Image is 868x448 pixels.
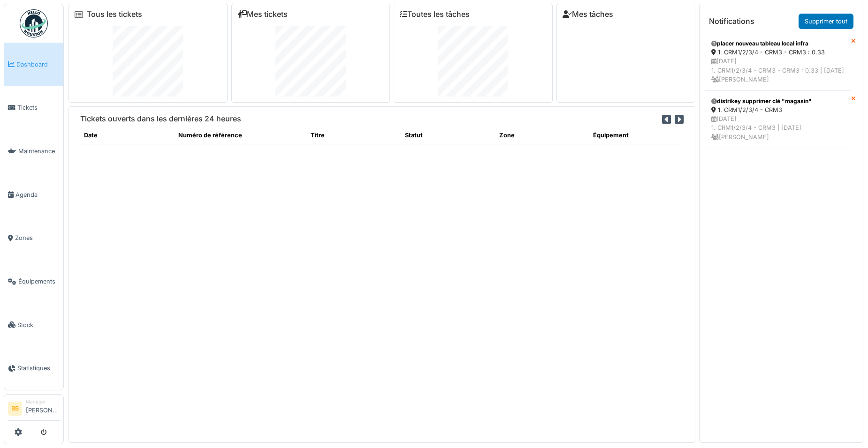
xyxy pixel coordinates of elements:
[80,114,241,123] h6: Tickets ouverts dans les dernières 24 heures
[17,321,60,329] span: Stock
[17,103,60,112] span: Tickets
[495,127,590,144] th: Zone
[4,43,63,86] a: Dashboard
[705,33,851,90] a: placer nouveau tableau local infra 1. CRM1/2/3/4 - CRM3 - CRM3 : 0.33 [DATE]1. CRM1/2/3/4 - CRM3 ...
[711,39,845,48] div: placer nouveau tableau local infra
[799,14,853,29] a: Supprimer tout
[175,127,307,144] th: Numéro de référence
[705,90,851,148] a: distrikey supprimer clé "magasin" 1. CRM1/2/3/4 - CRM3 [DATE]1. CRM1/2/3/4 - CRM3 | [DATE] [PERSO...
[4,260,63,303] a: Équipements
[15,190,60,199] span: Agenda
[307,127,401,144] th: Titre
[4,86,63,130] a: Tickets
[400,10,470,19] a: Toutes les tâches
[4,173,63,217] a: Agenda
[4,129,63,173] a: Maintenance
[4,303,63,347] a: Stock
[563,10,613,19] a: Mes tâches
[4,217,63,260] a: Zones
[26,398,60,405] div: Manager
[80,127,175,144] th: Date
[709,17,754,26] h6: Notifications
[87,10,142,19] a: Tous les tickets
[4,347,63,390] a: Statistiques
[237,10,288,19] a: Mes tickets
[711,48,845,57] div: 1. CRM1/2/3/4 - CRM3 - CRM3 : 0.33
[15,233,60,242] span: Zones
[8,402,22,416] li: BB
[18,277,60,286] span: Équipements
[20,9,48,37] img: Badge_color-CXgf-gQk.svg
[711,97,845,105] div: distrikey supprimer clé "magasin"
[18,147,60,156] span: Maintenance
[711,114,845,142] div: [DATE] 1. CRM1/2/3/4 - CRM3 | [DATE] [PERSON_NAME]
[17,364,60,373] span: Statistiques
[16,60,60,69] span: Dashboard
[8,398,60,421] a: BB Manager[PERSON_NAME]
[589,127,684,144] th: Équipement
[711,105,845,114] div: 1. CRM1/2/3/4 - CRM3
[711,57,845,84] div: [DATE] 1. CRM1/2/3/4 - CRM3 - CRM3 : 0.33 | [DATE] [PERSON_NAME]
[26,398,60,418] li: [PERSON_NAME]
[401,127,495,144] th: Statut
